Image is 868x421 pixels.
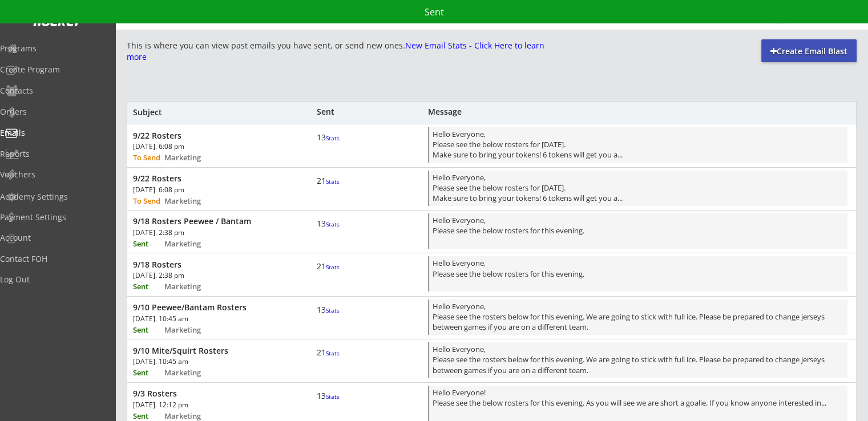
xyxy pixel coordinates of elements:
div: Sent [133,283,163,290]
div: Sent [133,326,163,334]
div: Hello Everyone, Please see the rosters below for this evening. We are going to stick with full ic... [433,344,844,378]
div: Hello Everyone, Please see the below rosters for [DATE]. Make sure to bring your tokens! 6 tokens... [433,172,844,206]
div: 9/10 Mite/Squirt Rosters [133,346,289,356]
div: Hello Everyone, Please see the below rosters for this evening. [433,215,844,249]
div: Sent [133,240,163,248]
div: [DATE]. 10:45 am [133,315,263,322]
div: Message [428,108,664,116]
div: Create Email Blast [761,46,857,57]
div: 9/10 Peewee/Bantam Rosters [133,302,289,313]
div: Marketing [164,240,219,248]
div: 21 [317,261,351,272]
div: This is where you can view past emails you have sent, or send new ones. [127,40,544,62]
div: Sent [133,369,163,377]
font: Stats [326,263,340,271]
font: Stats [326,220,340,228]
div: [DATE]. 2:38 pm [133,229,263,236]
div: Hello Everyone, Please see the rosters below for this evening. We are going to stick with full ic... [433,301,844,335]
font: New Email Stats - Click Here to learn more [127,40,547,62]
div: [DATE]. 2:38 pm [133,272,263,279]
div: 9/18 Rosters [133,260,289,270]
div: 21 [317,176,351,186]
div: 13 [317,218,351,229]
div: To Send [133,197,163,205]
div: Subject [133,108,289,116]
div: Marketing [164,326,219,334]
div: [DATE]. 6:08 pm [133,187,263,193]
div: Marketing [164,369,219,377]
font: Stats [326,306,340,314]
font: Stats [326,177,340,185]
div: 13 [317,132,351,143]
font: Stats [326,392,340,400]
div: 9/22 Rosters [133,131,289,141]
div: [DATE]. 10:45 am [133,358,263,365]
font: Stats [326,134,340,142]
div: Hello Everyone, Please see the below rosters for this evening. [433,258,844,292]
div: Sent [317,108,351,116]
div: 13 [317,305,351,315]
div: [DATE]. 6:08 pm [133,143,263,150]
div: Hello Everyone! Please see the below rosters for this evening. As you will see we are short a goa... [433,387,844,421]
div: Hello Everyone, Please see the below rosters for [DATE]. Make sure to bring your tokens! 6 tokens... [433,129,844,163]
div: Marketing [164,197,219,205]
div: [DATE]. 12:12 pm [133,402,263,408]
div: 9/22 Rosters [133,173,289,184]
div: Marketing [164,283,219,290]
div: 9/18 Rosters Peewee / Bantam [133,216,289,226]
div: Marketing [164,154,219,161]
div: 13 [317,391,351,401]
div: 21 [317,347,351,358]
div: Marketing [164,412,219,420]
div: To Send [133,154,163,161]
font: Stats [326,349,340,357]
div: Sent [133,412,163,420]
div: 9/3 Rosters [133,388,289,399]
